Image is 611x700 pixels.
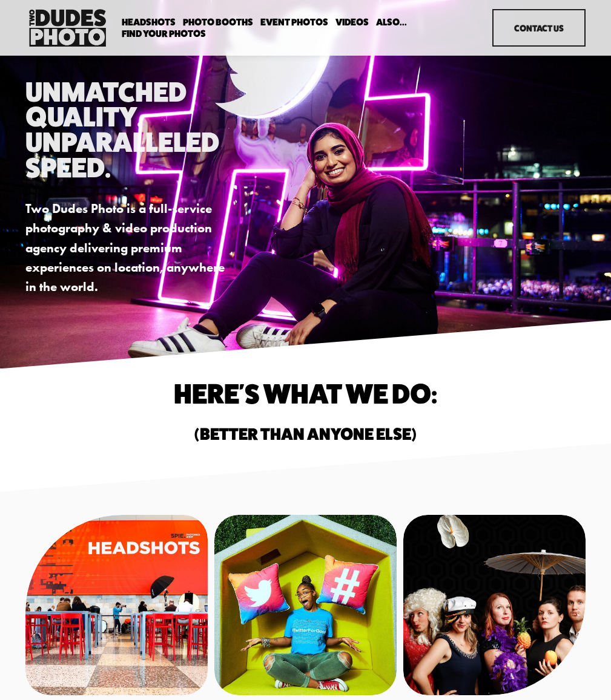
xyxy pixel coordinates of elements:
a: Event Photos [260,16,328,28]
img: Two Dudes Photo | Headshots, Portraits &amp; Photo Booths [25,6,109,50]
a: Videos [335,16,369,28]
span: Find Your Photos [122,29,206,39]
span: Also... [376,18,407,27]
span: Headshots [122,18,176,27]
a: folder dropdown [376,16,407,28]
h1: Here's What We do: [96,381,515,407]
a: folder dropdown [183,16,253,28]
a: folder dropdown [122,28,206,39]
a: folder dropdown [122,16,176,28]
strong: Two Dudes Photo is a full-service photography & video production agency delivering premium experi... [25,201,228,294]
h1: Unmatched Quality. Unparalleled Speed. [25,79,231,180]
h2: (Better than anyone else) [96,426,515,442]
span: Photo Booths [183,18,253,27]
a: Contact Us [492,9,585,47]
